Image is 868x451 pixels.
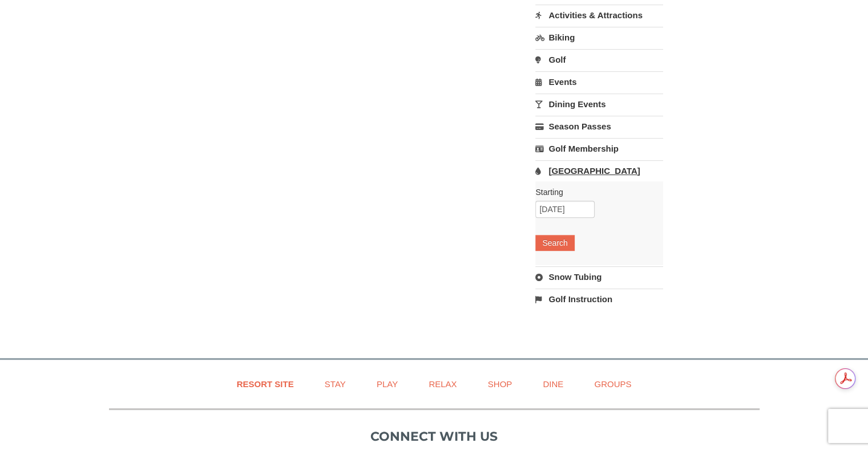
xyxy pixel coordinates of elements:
p: Connect with us [109,427,760,446]
a: Golf [535,49,663,70]
label: Starting [535,186,654,198]
a: Dine [528,371,578,397]
a: Events [535,71,663,92]
a: Shop [474,371,527,397]
a: [GEOGRAPHIC_DATA] [535,160,663,181]
a: Relax [414,371,471,397]
a: Groups [580,371,645,397]
a: Dining Events [535,94,663,115]
a: Activities & Attractions [535,5,663,26]
a: Stay [310,371,360,397]
button: Search [535,235,574,251]
a: Snow Tubing [535,266,663,287]
a: Golf Membership [535,138,663,159]
a: Season Passes [535,116,663,137]
a: Play [362,371,412,397]
a: Resort Site [223,371,308,397]
a: Biking [535,27,663,48]
a: Golf Instruction [535,289,663,310]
